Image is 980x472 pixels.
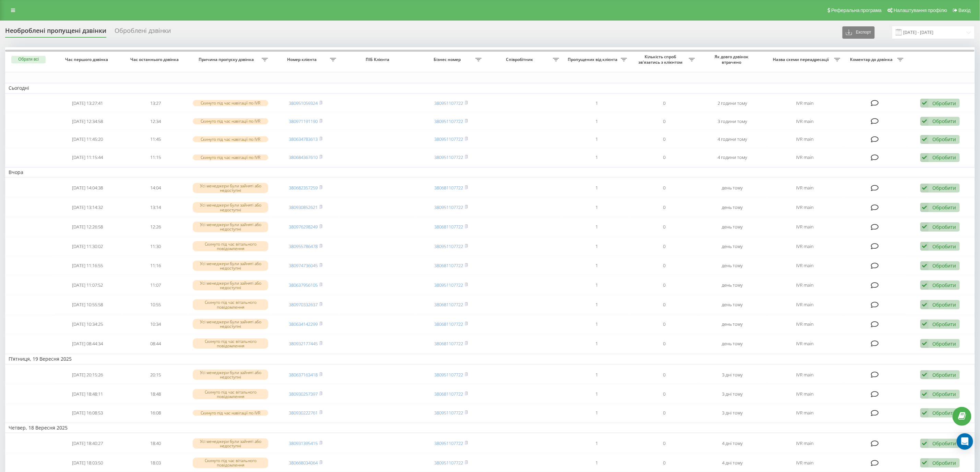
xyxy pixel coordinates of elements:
[289,301,318,308] a: 380970332637
[121,454,189,472] td: 18:03
[5,27,106,38] div: Необроблені пропущені дзвінки
[5,83,975,93] td: Сьогодні
[289,154,318,160] a: 380684367610
[434,136,463,142] a: 380951107722
[289,372,318,378] a: 380637163418
[121,366,189,384] td: 20:15
[434,440,463,446] a: 380951107722
[121,218,189,236] td: 12:26
[766,131,844,148] td: IVR main
[563,218,630,236] td: 1
[434,243,463,249] a: 380951107722
[563,198,630,216] td: 1
[121,296,189,314] td: 10:55
[698,113,766,130] td: 3 години тому
[563,454,630,472] td: 1
[489,57,553,62] span: Співробітник
[193,410,268,416] div: Скинуто під час навігації по IVR
[766,218,844,236] td: IVR main
[193,183,268,193] div: Усі менеджери були зайняті або недоступні
[630,296,698,314] td: 0
[766,257,844,275] td: IVR main
[932,391,956,397] div: Обробити
[698,131,766,148] td: 4 години тому
[60,57,115,62] span: Час першого дзвінка
[289,460,318,466] a: 380668034064
[630,315,698,333] td: 0
[766,149,844,166] td: IVR main
[894,8,947,13] span: Налаштування профілю
[932,154,956,161] div: Обробити
[121,276,189,294] td: 11:07
[563,385,630,403] td: 1
[932,372,956,378] div: Обробити
[289,243,318,249] a: 380955786478
[630,179,698,197] td: 0
[54,276,121,294] td: [DATE] 11:07:52
[193,241,268,251] div: Скинуто під час вітального повідомлення
[434,410,463,416] a: 380951107722
[193,136,268,142] div: Скинуто під час навігації по IVR
[289,262,318,269] a: 380974736045
[5,423,975,433] td: Четвер, 18 Вересня 2025
[193,338,268,349] div: Скинуто під час вітального повідомлення
[698,198,766,216] td: день тому
[434,204,463,210] a: 380951107722
[698,454,766,472] td: 4 дні тому
[957,433,973,450] div: Open Intercom Messenger
[54,385,121,403] td: [DATE] 18:48:11
[434,185,463,191] a: 380681107722
[289,118,318,124] a: 380971191190
[563,434,630,452] td: 1
[959,8,971,13] span: Вихід
[563,113,630,130] td: 1
[630,237,698,256] td: 0
[5,354,975,364] td: П’ятниця, 19 Вересня 2025
[766,198,844,216] td: IVR main
[121,95,189,112] td: 13:27
[289,410,318,416] a: 380930222761
[932,301,956,308] div: Обробити
[698,218,766,236] td: день тому
[563,315,630,333] td: 1
[5,167,975,177] td: Вчора
[630,257,698,275] td: 0
[932,460,956,466] div: Обробити
[434,154,463,160] a: 380951107722
[54,335,121,353] td: [DATE] 08:44:34
[932,118,956,124] div: Обробити
[698,95,766,112] td: 2 години тому
[563,95,630,112] td: 1
[698,315,766,333] td: день тому
[932,224,956,230] div: Обробити
[54,315,121,333] td: [DATE] 10:34:25
[698,276,766,294] td: день тому
[54,179,121,197] td: [DATE] 14:04:38
[193,438,268,449] div: Усі менеджери були зайняті або недоступні
[289,224,318,230] a: 380976298249
[566,57,621,62] span: Пропущених від клієнта
[766,385,844,403] td: IVR main
[630,366,698,384] td: 0
[630,113,698,130] td: 0
[121,113,189,130] td: 12:34
[434,391,463,397] a: 380681107722
[563,149,630,166] td: 1
[932,340,956,347] div: Обробити
[766,454,844,472] td: IVR main
[54,405,121,421] td: [DATE] 16:08:53
[766,113,844,130] td: IVR main
[121,198,189,216] td: 13:14
[275,57,330,62] span: Номер клієнта
[630,385,698,403] td: 0
[434,224,463,230] a: 380681107722
[932,243,956,250] div: Обробити
[121,315,189,333] td: 10:34
[698,149,766,166] td: 4 години тому
[563,237,630,256] td: 1
[563,335,630,353] td: 1
[434,100,463,106] a: 380951107722
[121,149,189,166] td: 11:15
[347,57,411,62] span: ПІБ Клієнта
[698,335,766,353] td: день тому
